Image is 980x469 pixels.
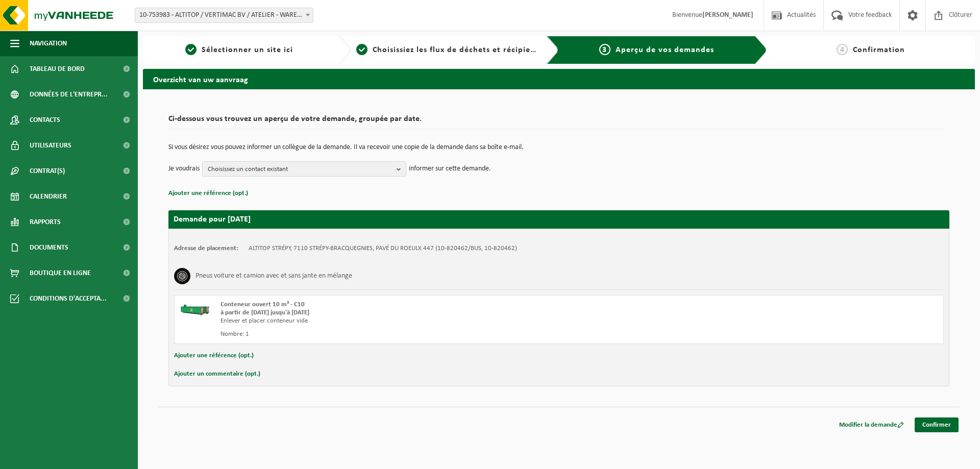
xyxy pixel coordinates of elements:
[837,44,848,55] span: 4
[702,11,753,19] strong: [PERSON_NAME]
[180,301,210,316] img: HK-XC-10-GN-00.png
[168,187,248,200] button: Ajouter une référence (opt.)
[30,184,67,209] span: Calendrier
[220,330,600,338] div: Nombre: 1
[30,56,85,82] span: Tableau de bord
[409,161,491,177] p: informer sur cette demande.
[168,115,949,129] h2: Ci-dessous vous trouvez un aperçu de votre demande, groupée par date.
[30,260,91,286] span: Boutique en ligne
[616,46,714,54] span: Aperçu de vos demandes
[915,417,959,432] a: Confirmer
[135,8,313,22] span: 10-753983 - ALTITOP / VERTIMAC BV / ATELIER - WAREGEM
[599,44,610,55] span: 3
[185,44,197,55] span: 1
[174,349,254,362] button: Ajouter une référence (opt.)
[356,44,539,56] a: 2Choisissiez les flux de déchets et récipients
[220,317,600,325] div: Enlever et placer conteneur vide
[30,133,71,158] span: Utilisateurs
[356,44,367,55] span: 2
[135,8,313,23] span: 10-753983 - ALTITOP / VERTIMAC BV / ATELIER - WAREGEM
[30,107,60,133] span: Contacts
[220,309,309,316] strong: à partir de [DATE] jusqu'à [DATE]
[30,286,107,311] span: Conditions d'accepta...
[208,162,393,177] span: Choisissez un contact existant
[30,82,108,107] span: Données de l'entrepr...
[143,69,975,89] h2: Overzicht van uw aanvraag
[202,161,406,177] button: Choisissez un contact existant
[168,161,200,177] p: Je voudrais
[30,209,61,235] span: Rapports
[220,301,305,308] span: Conteneur ouvert 10 m³ - C10
[831,417,912,432] a: Modifier la demande
[249,244,517,253] td: ALTITOP STRÉPY, 7110 STRÉPY-BRACQUEGNIES, PAVÉ DU ROEULX 447 (10-820462/BUS, 10-820462)
[168,144,949,151] p: Si vous désirez vous pouvez informer un collègue de la demande. Il va recevoir une copie de la de...
[853,46,905,54] span: Confirmation
[174,367,260,381] button: Ajouter un commentaire (opt.)
[148,44,331,56] a: 1Sélectionner un site ici
[174,215,251,224] strong: Demande pour [DATE]
[30,235,68,260] span: Documents
[30,158,65,184] span: Contrat(s)
[373,46,543,54] span: Choisissiez les flux de déchets et récipients
[30,31,67,56] span: Navigation
[195,268,352,284] h3: Pneus voiture et camion avec et sans jante en mélange
[202,46,293,54] span: Sélectionner un site ici
[174,245,238,252] strong: Adresse de placement:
